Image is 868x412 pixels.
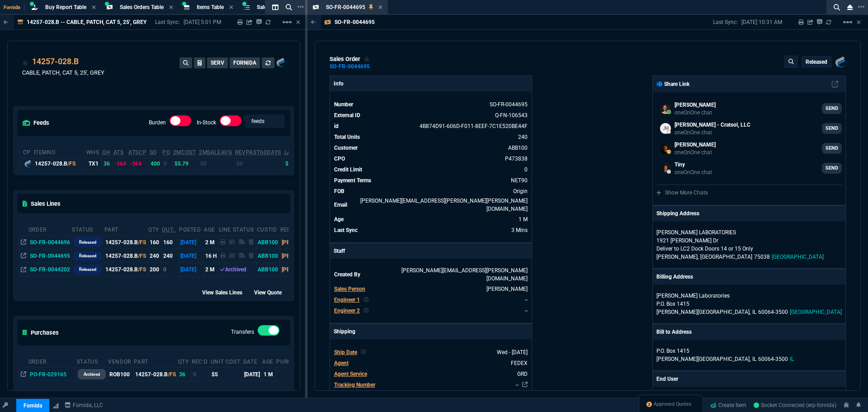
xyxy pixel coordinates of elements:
th: QTY [148,223,161,236]
td: 0 [191,368,210,381]
span: [PERSON_NAME][GEOGRAPHIC_DATA], [656,356,750,362]
td: 36 [178,368,191,381]
td: 36 [102,158,113,169]
a: SO-FR-0044695 [330,66,370,67]
td: [PERSON_NAME] [280,236,324,249]
a: SEND [822,103,842,114]
td: SO-FR-0044695 [28,249,71,263]
tr: undefined [334,133,528,142]
p: oneOnOne chat [675,149,716,156]
div: 14257-028.B [35,160,84,168]
tr: undefined [334,284,528,294]
tr: See Marketplace Order [334,111,528,120]
p: archived [84,371,100,378]
p: oneOnOne chat [675,129,750,136]
th: Qty [178,355,191,368]
td: 0 [161,263,179,276]
span: 60064-3500 [758,356,788,362]
th: ItemNo [33,145,86,158]
p: 14257-028.B -- CABLE, PATCH, CAT 5, 25', GREY [27,19,146,26]
span: IL [752,309,756,315]
td: $5.79 [173,158,198,169]
th: Purchaser [276,355,312,368]
span: SO-FR-0044695 [326,4,365,10]
span: Agent Service [334,371,367,377]
a: Hide Workbench [857,19,861,26]
th: cp [23,145,33,158]
p: [DATE] 5:01 PM [184,19,221,26]
nx-icon: Clear selected rep [363,296,369,304]
td: 14257-028.B [104,249,148,263]
td: 16 H [203,249,218,263]
p: Info [330,76,532,91]
span: Tracking Number [334,382,375,388]
span: -- [525,308,528,314]
span: Fornida [4,5,24,10]
td: SO-FR-0044696 [28,236,71,249]
span: CPO [334,156,345,162]
td: ABB100 [256,249,280,263]
span: External ID [334,112,360,118]
th: age [203,223,218,236]
tr: undefined [334,165,528,174]
span: Last Sync [334,227,358,233]
p: [DATE] 10:31 AM [741,19,782,26]
abbr: Outstanding (To Ship) [162,227,176,233]
span: 2025-09-03T00:00:00.000Z [497,349,528,355]
nx-icon: Back to Table [4,19,9,25]
td: 240 [161,249,179,263]
nx-icon: Open In Opposite Panel [21,253,26,259]
span: Engineer 2 [334,308,360,314]
nx-icon: Search [830,2,844,13]
nx-icon: Open In Opposite Panel [21,239,26,246]
th: CustId [256,223,280,236]
span: /FS [138,266,146,273]
th: Status [71,223,104,236]
nx-icon: Open In Opposite Panel [21,371,26,378]
p: [PERSON_NAME] LABORATORIES [656,228,743,237]
nx-icon: Close Tab [378,4,382,11]
nx-icon: Close Tab [229,4,233,11]
abbr: Total units in inventory. [102,149,110,156]
th: Order [28,223,71,236]
div: sales order [330,56,370,63]
abbr: Total revenue past 60 days [235,149,281,156]
span: 60064-3500 [758,309,788,315]
span: PO-FR-029165 [30,371,66,378]
span: /FS [67,161,75,167]
td: $4.57 [284,158,315,169]
tr: undefined [334,176,528,185]
nx-icon: Close Tab [169,4,173,11]
tr: undefined [334,266,528,283]
span: [PERSON_NAME], [656,254,698,260]
a: SEND [822,123,842,134]
tr: undefined [334,187,528,196]
span: Number [334,101,353,108]
tr: undefined [334,369,528,379]
a: Brian.Over@fornida.com [656,99,842,118]
td: ABB100 [256,263,280,276]
td: $0 [235,158,283,169]
a: SEND [822,163,842,174]
p: Last Sync: [155,19,184,26]
span: Engineer 1 [334,297,360,303]
td: 14257-028.B [133,368,177,381]
button: SERV [207,57,228,68]
a: 14257-028.B [32,56,79,67]
th: Part [133,355,177,368]
tr: undefined [334,380,528,389]
th: Order [28,355,76,368]
th: Age [262,355,276,368]
tr: 7/29/25 => 7:00 PM [334,215,528,224]
p: Last Sync: [713,19,741,26]
td: [PERSON_NAME] [280,249,324,263]
tr: See Marketplace Order [334,100,528,109]
h5: feeds [23,118,49,127]
abbr: Total units on open Purchase Orders [162,149,170,156]
span: Customer [334,145,358,151]
span: [GEOGRAPHIC_DATA] [772,254,824,260]
span: /FS [168,371,176,378]
nx-icon: Close Workbench [844,2,856,13]
p: Released [79,239,96,246]
span: NET90 [511,177,528,184]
